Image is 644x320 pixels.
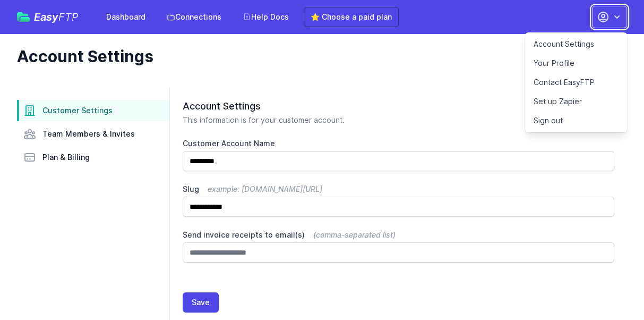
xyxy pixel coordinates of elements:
[17,100,169,121] a: Customer Settings
[42,129,135,139] span: Team Members & Invites
[525,92,627,111] a: Set up Zapier
[17,12,79,22] a: EasyFTP
[304,7,399,27] a: ⭐ Choose a paid plan
[208,184,322,193] span: example: [DOMAIN_NAME][URL]
[17,123,169,145] a: Team Members & Invites
[34,12,79,22] span: Easy
[160,7,228,27] a: Connections
[525,35,627,54] a: Account Settings
[17,47,619,66] h1: Account Settings
[183,184,614,195] label: Slug
[525,73,627,92] a: Contact EasyFTP
[42,105,113,116] span: Customer Settings
[17,12,30,22] img: easyftp_logo.png
[42,152,90,163] span: Plan & Billing
[236,7,295,27] a: Help Docs
[58,11,79,23] span: FTP
[183,138,614,149] label: Customer Account Name
[183,230,614,240] label: Send invoice receipts to email(s)
[100,7,152,27] a: Dashboard
[525,54,627,73] a: Your Profile
[183,292,219,313] button: Save
[17,147,169,168] a: Plan & Billing
[313,230,396,239] span: (comma-separated list)
[183,100,614,113] h2: Account Settings
[183,115,614,125] p: This information is for your customer account.
[525,111,627,130] a: Sign out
